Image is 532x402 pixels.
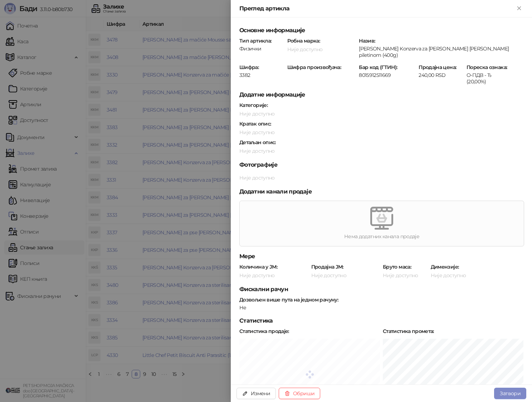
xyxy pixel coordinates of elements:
div: Преглед артикла [239,4,515,13]
div: Физички [239,45,285,52]
div: Нема додатних канала продаје [240,232,524,240]
div: 8015912511669 [358,72,416,78]
button: Измени [236,388,276,399]
strong: Статистика продаје : [239,328,289,334]
strong: Детаљан опис : [239,139,276,146]
div: [PERSON_NAME] Konzerva za [PERSON_NAME] [PERSON_NAME] piletinom (400g) [358,45,524,58]
span: Није доступно [239,148,275,154]
strong: Робна марка : [287,38,320,44]
span: Није доступно [311,272,347,279]
strong: Продајна ЈМ : [311,264,343,270]
h5: Мере [239,252,523,261]
div: О-ПДВ - Ђ (20,00%) [466,72,512,85]
strong: Продајна цена : [419,64,456,70]
strong: Дозвољен више пута на једном рачуну : [239,296,338,303]
h5: Фискални рачун [239,285,523,294]
h5: Додатни канали продаје [239,187,523,196]
strong: Шифра произвођача : [287,64,341,70]
strong: Димензије : [431,264,459,270]
strong: Пореска ознака : [467,64,507,70]
span: Није доступно [239,175,275,181]
strong: Бруто маса : [383,264,411,270]
span: Није доступно [383,272,418,279]
div: Не [239,304,524,311]
h5: Фотографије [239,161,523,169]
button: Обриши [279,388,320,399]
h5: Статистика [239,317,523,325]
button: Затвори [494,388,526,399]
div: 240,00 RSD [418,72,464,78]
div: 3382 [239,72,285,78]
span: Није доступно [239,111,275,117]
strong: Статистика промета : [383,328,434,334]
strong: Тип артикла : [239,38,271,44]
span: Није доступно [287,46,323,53]
strong: Кратак опис : [239,121,271,127]
span: Није доступно [431,272,466,279]
span: Није доступно [239,272,275,279]
h5: Основне информације [239,26,523,35]
span: Није доступно [239,129,275,136]
strong: Категорије : [239,102,268,108]
strong: Шифра : [239,64,259,70]
button: Close [515,4,523,13]
strong: Назив : [359,38,375,44]
h5: Додатне информације [239,90,523,99]
strong: Бар код (ГТИН) : [359,64,397,70]
strong: Количина у ЈМ : [239,264,277,270]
